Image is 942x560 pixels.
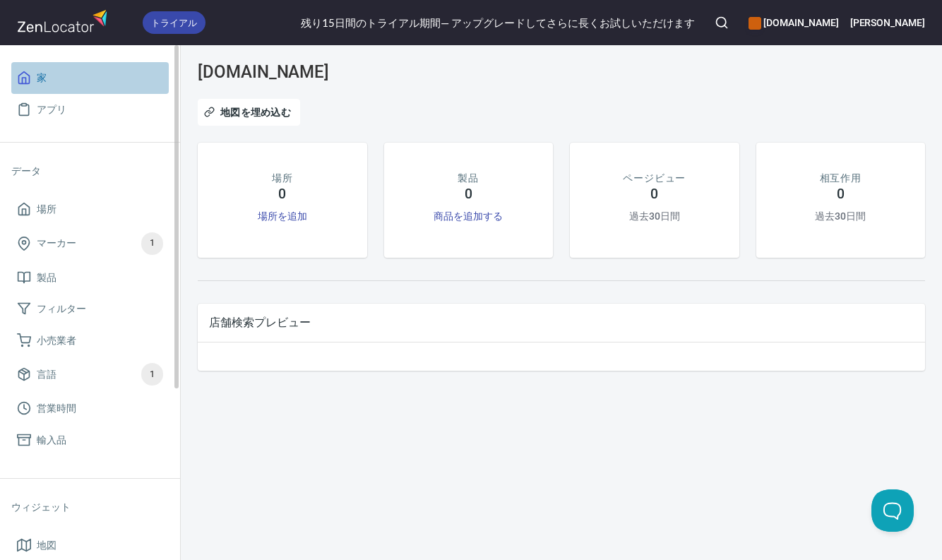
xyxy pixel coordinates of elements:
a: 製品 [11,262,169,294]
a: アプリ [11,94,169,126]
font: 0 [837,186,845,202]
font: 1 [150,369,155,379]
font: [PERSON_NAME] [850,17,925,28]
font: 過去30日間 [815,210,866,222]
a: 言語1 [11,356,169,393]
a: マーカー1 [11,225,169,262]
font: 場所 [272,172,293,184]
font: マーカー [37,237,76,249]
font: 場所 [37,203,56,215]
a: 場所 [11,193,169,225]
font: 営業時間 [37,403,76,414]
font: 相互作用 [820,172,861,184]
a: 家 [11,62,169,94]
button: [PERSON_NAME] [850,7,925,38]
font: — アップグレードしてさらに長くお試しいただけます [441,16,695,29]
font: 言語 [37,369,56,380]
font: 小売業者 [37,335,76,346]
font: 残り15日間 [301,16,356,29]
font: トライアル期間 [366,16,441,29]
font: ページビュー [623,172,686,184]
iframe: ヘルプスカウトビーコン - オープン [871,489,914,532]
font: 0 [278,186,286,202]
button: カラーCE600E [749,17,761,30]
font: 過去30日間 [629,210,680,222]
font: 輸入品 [37,434,66,446]
font: トライアル [151,18,197,28]
div: トライアル [143,11,205,34]
font: データ [11,165,41,177]
font: 1 [150,237,155,248]
font: ウィジェット [11,501,71,513]
font: 0 [465,186,472,202]
a: 輸入品 [11,424,169,456]
a: フィルター [11,293,169,325]
button: 地図を埋め込む [198,99,300,126]
a: 商品を追加する [434,210,503,222]
a: 営業時間 [11,393,169,424]
font: 製品 [37,272,56,283]
font: [DOMAIN_NAME] [198,62,329,82]
font: アプリ [37,104,66,115]
font: 製品 [458,172,479,184]
font: 店舗検索プレビュー [209,316,311,329]
font: の [356,16,366,29]
font: 家 [37,72,47,83]
font: [DOMAIN_NAME] [763,17,838,28]
font: 0 [650,186,658,202]
font: 地図 [37,540,56,551]
a: 場所を追加 [258,210,307,222]
img: ゼンロケーター [17,6,112,36]
font: フィルター [37,303,86,314]
button: 検索 [706,7,737,38]
a: 小売業者 [11,325,169,357]
font: 地図を埋め込む [220,106,291,118]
